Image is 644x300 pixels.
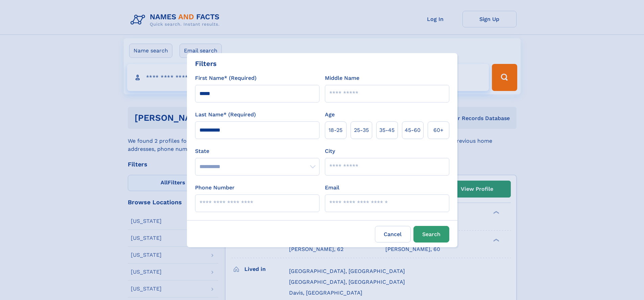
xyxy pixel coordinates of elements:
[379,126,395,134] span: 35‑45
[195,147,319,155] label: State
[329,126,342,134] span: 18‑25
[325,74,359,82] label: Middle Name
[195,111,256,119] label: Last Name* (Required)
[433,126,444,134] span: 60+
[354,126,369,134] span: 25‑35
[195,184,235,192] label: Phone Number
[195,74,257,82] label: First Name* (Required)
[325,147,335,155] label: City
[375,226,411,243] label: Cancel
[413,226,449,243] button: Search
[195,59,217,69] div: Filters
[405,126,421,134] span: 45‑60
[325,184,339,192] label: Email
[325,111,335,119] label: Age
